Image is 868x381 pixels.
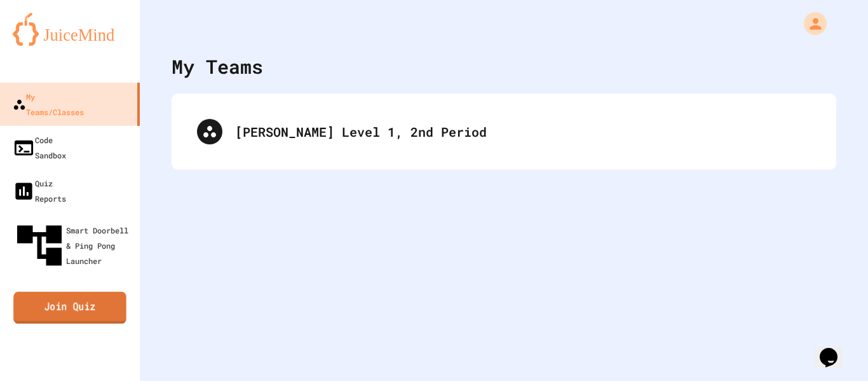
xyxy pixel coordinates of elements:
[13,132,66,163] div: Code Sandbox
[13,176,66,206] div: Quiz Reports
[13,89,84,120] div: My Teams/Classes
[184,106,824,157] div: [PERSON_NAME] Level 1, 2nd Period
[13,292,126,324] a: Join Quiz
[790,9,830,38] div: My Account
[235,122,811,141] div: [PERSON_NAME] Level 1, 2nd Period
[13,13,127,46] img: logo-orange.svg
[172,52,263,81] div: My Teams
[815,330,855,368] iframe: chat widget
[13,219,135,272] div: Smart Doorbell & Ping Pong Launcher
